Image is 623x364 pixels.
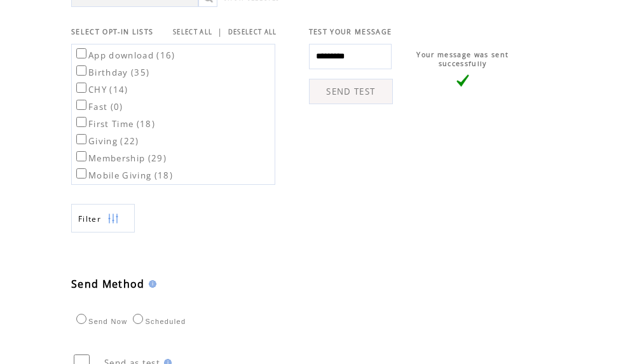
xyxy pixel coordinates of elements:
input: Fast (0) [76,100,86,110]
a: SEND TEST [309,79,393,104]
span: | [217,26,222,37]
span: Your message was sent successfully [416,50,509,68]
span: Send Method [71,277,145,291]
span: TEST YOUR MESSAGE [309,27,392,36]
label: Send Now [73,318,127,325]
input: Membership (29) [76,151,86,161]
input: Giving (22) [76,134,86,144]
a: Filter [71,204,135,233]
label: App download (16) [74,50,175,61]
img: filters.png [107,205,119,233]
input: Scheduled [133,314,143,324]
img: vLarge.png [456,74,469,87]
span: SELECT OPT-IN LISTS [71,27,153,36]
a: SELECT ALL [173,28,212,36]
label: Mobile Giving (18) [74,170,173,181]
label: CHY (14) [74,84,128,95]
label: First Time (18) [74,118,155,130]
img: help.gif [145,280,156,288]
label: Giving (22) [74,135,139,147]
input: Birthday (35) [76,65,86,76]
input: Mobile Giving (18) [76,168,86,179]
label: Scheduled [130,318,186,325]
input: Send Now [76,314,86,324]
label: Membership (29) [74,152,167,164]
input: CHY (14) [76,83,86,93]
input: App download (16) [76,48,86,58]
label: Birthday (35) [74,67,149,78]
label: Fast (0) [74,101,123,112]
a: DESELECT ALL [228,28,277,36]
span: Show filters [78,213,101,224]
input: First Time (18) [76,117,86,127]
